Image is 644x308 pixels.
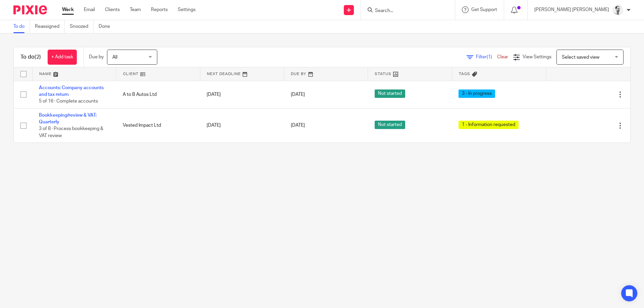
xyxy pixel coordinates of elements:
[459,121,519,129] span: 1 - Information requested
[291,123,305,128] span: [DATE]
[471,7,497,12] span: Get Support
[13,20,30,33] a: To do
[35,54,41,60] span: (2)
[374,8,435,14] input: Search
[200,81,284,108] td: [DATE]
[612,5,623,15] img: Mass_2025.jpg
[112,55,117,60] span: All
[178,6,196,13] a: Settings
[89,54,104,60] p: Due by
[62,6,74,13] a: Work
[105,6,120,13] a: Clients
[20,54,41,61] h1: To do
[116,81,200,108] td: A to B Autos Ltd
[48,50,77,65] a: + Add task
[534,6,609,13] p: [PERSON_NAME] [PERSON_NAME]
[459,89,495,98] span: 3 - In progress
[35,20,65,33] a: Reassigned
[39,99,98,104] span: 5 of 16 · Complete accounts
[130,6,141,13] a: Team
[487,55,492,59] span: (1)
[151,6,168,13] a: Reports
[13,5,47,14] img: Pixie
[497,55,508,59] a: Clear
[39,127,103,138] span: 3 of 8 · Process bookkeeping & VAT review
[39,113,97,124] a: Bookkeeping/review & VAT: Quarterly
[70,20,94,33] a: Snoozed
[200,108,284,142] td: [DATE]
[523,55,551,59] span: View Settings
[459,72,470,76] span: Tags
[291,92,305,97] span: [DATE]
[476,55,497,59] span: Filter
[99,20,115,33] a: Done
[84,6,95,13] a: Email
[39,85,104,97] a: Accounts: Company accounts and tax return
[375,121,405,129] span: Not started
[562,55,599,60] span: Select saved view
[116,108,200,142] td: Vested Impact Ltd
[375,89,405,98] span: Not started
